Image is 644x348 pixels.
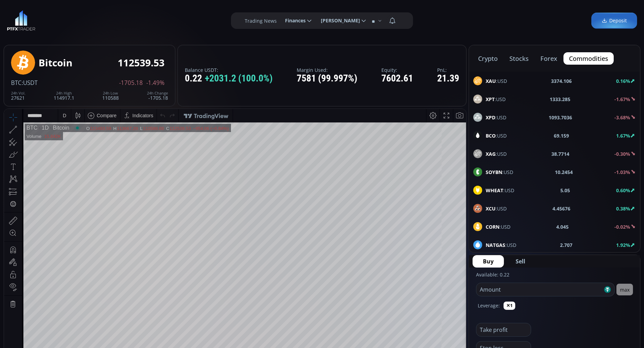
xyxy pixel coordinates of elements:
b: 1093.7036 [549,114,572,121]
span: [PERSON_NAME] [316,14,360,28]
b: NATGAS [486,242,505,248]
div: D [59,4,62,9]
b: 2.707 [560,241,572,249]
label: PnL: [437,67,459,73]
div: 7581 (99.997%) [297,73,357,84]
b: 0.60% [616,187,630,194]
b: 1333.285 [550,96,570,103]
div: 113667.28 [113,17,134,22]
div: Compare [93,4,113,9]
div: BTC [22,16,33,22]
div: Go to [92,273,103,286]
b: XPD [486,114,495,121]
span: :USD [486,205,507,212]
div: 113493.59 [86,17,107,22]
div: 110588 [102,91,119,100]
div: 5y [25,277,30,282]
b: 0.38% [616,205,630,212]
div: Toggle Percentage [426,273,435,286]
div: Toggle Auto Scale [447,273,461,286]
b: 4.45676 [552,205,570,212]
div: 24h Vol. [11,91,25,95]
div: 24h Change [147,91,168,95]
b: 4.045 [556,223,569,230]
span: Finances [280,14,306,28]
b: -0.02% [614,224,630,230]
label: Leverage: [478,302,500,309]
b: 38.7714 [552,150,570,157]
b: -1.03% [614,169,630,175]
b: -1.67% [614,96,630,102]
div: H [109,17,113,22]
button: Buy [473,255,504,268]
b: -0.30% [614,151,630,157]
div: 112539.53 [166,17,187,22]
div: 112539.53 [118,57,165,68]
span: Sell [516,257,525,265]
div: 0.22 [185,73,273,84]
label: Available: 0.22 [476,271,509,278]
label: Equity: [381,67,413,73]
div: Bitcoin [44,16,65,22]
b: -3.68% [614,114,630,121]
button: crypto [473,52,503,65]
b: XCU [486,205,496,212]
label: Margin Used: [297,67,357,73]
div: 24h High [54,91,74,95]
span: :USD [486,132,507,139]
span: :USD [486,187,514,194]
div: 15.842K [40,25,56,30]
span: :USD [486,150,507,157]
b: XAG [486,151,496,157]
b: BCO [486,132,496,139]
button: 17:00:29 (UTC) [381,273,419,286]
label: Trading News [245,17,277,24]
b: SOYBN [486,169,502,175]
div: Toggle Log Scale [435,273,447,286]
button: ✕1 [504,302,515,310]
b: 3374.106 [551,77,572,85]
span: Buy [483,257,494,265]
span: Deposit [602,17,627,24]
b: XAU [486,78,496,84]
div: C [162,17,166,22]
div: 5d [68,277,73,282]
div: 27621 [11,91,25,100]
div: 7602.61 [381,73,413,84]
button: forex [535,52,563,65]
div: 3m [45,277,51,282]
b: 5.05 [560,187,570,194]
div: 1d [78,277,83,282]
div: 21.39 [437,73,459,84]
label: Balance USDT: [185,67,273,73]
span: :USD [486,223,510,230]
div: Hide Drawings Toolbar [16,257,19,266]
b: 1.67% [616,132,630,139]
b: XPT [486,96,495,102]
div: Volume [22,25,37,30]
button: stocks [504,52,534,65]
button: Sell [505,255,536,268]
div: 110588.00 [139,17,160,22]
span: :USD [486,168,513,176]
span: :USD [486,96,506,103]
div: 1D [33,16,44,22]
a: LOGO [7,10,35,31]
span: BTC [11,79,22,87]
div: 1y [35,277,40,282]
div: 1m [56,277,63,282]
div: Bitcoin [39,57,72,68]
span: 17:00:29 (UTC) [384,277,417,282]
div: Indicators [128,4,149,9]
button: commodities [563,52,614,65]
span: +2031.2 (100.0%) [205,73,273,84]
b: 1.92% [616,242,630,248]
b: 0.16% [616,78,630,84]
div: 24h Low [102,91,119,95]
a: Deposit [591,13,637,29]
span: -1.49% [146,80,165,86]
div: −954.06 (−0.84%) [189,17,224,22]
span: :USD [486,114,506,121]
b: 10.2454 [555,168,573,176]
div: auto [449,277,458,282]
